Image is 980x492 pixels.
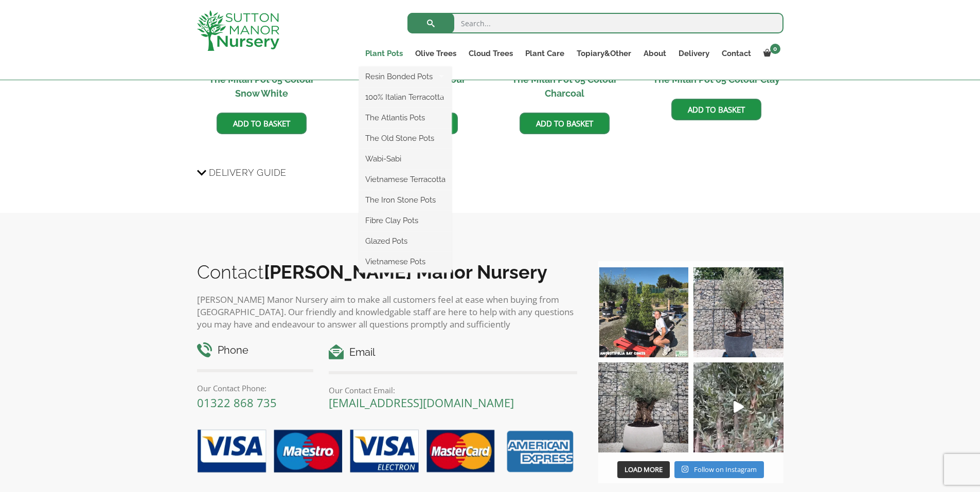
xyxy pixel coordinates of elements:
[329,344,577,360] h4: Email
[674,461,763,479] a: Instagram Follow on Instagram
[197,342,314,358] h4: Phone
[770,44,780,54] span: 0
[197,68,326,105] h2: The Milan Pot 65 Colour Snow White
[571,46,637,61] a: Topiary&Other
[671,99,761,120] a: Add to basket: “The Milan Pot 65 Colour Clay”
[189,424,578,480] img: payment-options.png
[407,13,783,33] input: Search...
[197,395,277,410] a: 01322 868 735
[359,213,452,228] a: Fibre Clay Pots
[598,362,688,452] img: Check out this beauty we potted at our nursery today ❤️‍🔥 A huge, ancient gnarled Olive tree plan...
[359,172,452,187] a: Vietnamese Terracotta
[359,46,409,61] a: Plant Pots
[197,382,314,394] p: Our Contact Phone:
[359,69,452,84] a: Resin Bonded Pots
[734,401,744,413] svg: Play
[500,68,629,105] h2: The Milan Pot 65 Colour Charcoal
[359,192,452,208] a: The Iron Stone Pots
[197,294,578,331] p: [PERSON_NAME] Manor Nursery aim to make all customers feel at ease when buying from [GEOGRAPHIC_D...
[359,89,452,105] a: 100% Italian Terracotta
[359,110,452,125] a: The Atlantis Pots
[348,68,477,105] h2: The Milan Pot 65 Colour Greystone
[757,46,783,61] a: 0
[682,465,688,473] svg: Instagram
[637,46,672,61] a: About
[264,261,547,283] b: [PERSON_NAME] Manor Nursery
[359,151,452,167] a: Wabi-Sabi
[519,46,571,61] a: Plant Care
[598,267,688,357] img: Our elegant & picturesque Angustifolia Cones are an exquisite addition to your Bay Tree collectio...
[693,362,783,452] img: New arrivals Monday morning of beautiful olive trees 🤩🤩 The weather is beautiful this summer, gre...
[217,113,307,134] a: Add to basket: “The Milan Pot 65 Colour Snow White”
[329,395,514,410] a: [EMAIL_ADDRESS][DOMAIN_NAME]
[197,261,578,283] h2: Contact
[617,461,670,479] button: Load More
[716,46,757,61] a: Contact
[693,267,783,357] img: A beautiful multi-stem Spanish Olive tree potted in our luxurious fibre clay pots 😍😍
[693,362,783,452] a: Play
[359,254,452,269] a: Vietnamese Pots
[520,113,610,134] a: Add to basket: “The Milan Pot 65 Colour Charcoal”
[672,46,716,61] a: Delivery
[359,131,452,146] a: The Old Stone Pots
[625,465,663,474] span: Load More
[462,46,519,61] a: Cloud Trees
[329,384,577,396] p: Our Contact Email:
[409,46,462,61] a: Olive Trees
[694,465,757,474] span: Follow on Instagram
[209,163,287,182] span: Delivery Guide
[359,233,452,249] a: Glazed Pots
[197,10,279,51] img: logo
